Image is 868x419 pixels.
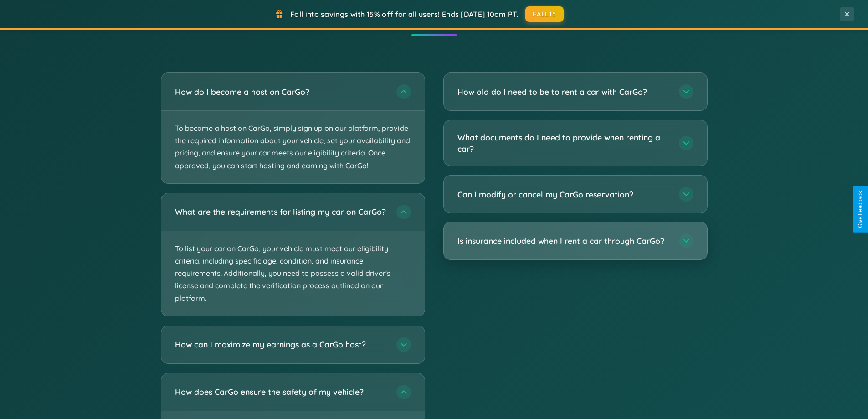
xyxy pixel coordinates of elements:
[175,206,387,217] h3: What are the requirements for listing my car on CarGo?
[525,6,564,22] button: FALL15
[457,235,670,247] h3: Is insurance included when I rent a car through CarGo?
[175,386,387,398] h3: How does CarGo ensure the safety of my vehicle?
[175,339,387,350] h3: How can I maximize my earnings as a CarGo host?
[161,111,425,183] p: To become a host on CarGo, simply sign up on our platform, provide the required information about...
[457,86,670,98] h3: How old do I need to be to rent a car with CarGo?
[290,10,519,19] span: Fall into savings with 15% off for all users! Ends [DATE] 10am PT.
[457,132,670,154] h3: What documents do I need to provide when renting a car?
[175,86,387,98] h3: How do I become a host on CarGo?
[457,189,670,200] h3: Can I modify or cancel my CarGo reservation?
[161,231,425,316] p: To list your car on CarGo, your vehicle must meet our eligibility criteria, including specific ag...
[857,191,863,228] div: Give Feedback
